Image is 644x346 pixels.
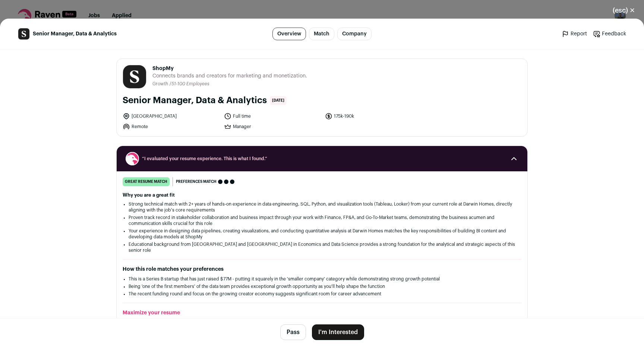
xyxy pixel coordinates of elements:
[562,30,587,38] a: Report
[129,283,515,289] li: Being 'one of the first members' of the data team provides exceptional growth opportunity as you'...
[123,95,267,107] h1: Senior Manager, Data & Analytics
[129,241,515,253] li: Educational background from [GEOGRAPHIC_DATA] and [GEOGRAPHIC_DATA] in Economics and Data Science...
[33,30,117,38] span: Senior Manager, Data & Analytics
[171,82,209,86] span: 51-100 Employees
[123,65,146,88] img: ecec07c4919d982118bf00f7ec88eac5ba60494fe4c01f32e77f673f580d25b3.png
[123,112,220,120] li: [GEOGRAPHIC_DATA]
[123,192,521,198] h2: Why you are a great fit
[604,2,644,19] button: Close modal
[170,81,209,87] li: /
[224,112,321,120] li: Full time
[129,291,515,297] li: The recent funding round and focus on the growing creator economy suggests significant room for c...
[337,28,372,40] a: Company
[593,30,626,38] a: Feedback
[123,309,521,317] h2: Maximize your resume
[123,177,170,186] div: great resume match
[129,215,515,226] li: Proven track record in stakeholder collaboration and business impact through your work with Finan...
[176,178,217,185] span: Preferences match
[270,96,287,105] span: [DATE]
[152,81,170,87] li: Growth
[309,28,334,40] a: Match
[129,228,515,240] li: Your experience in designing data pipelines, creating visualizations, and conducting quantitative...
[280,324,306,340] button: Pass
[224,123,321,130] li: Manager
[18,28,29,39] img: ecec07c4919d982118bf00f7ec88eac5ba60494fe4c01f32e77f673f580d25b3.png
[123,266,521,273] h2: How this role matches your preferences
[272,28,306,40] a: Overview
[142,156,502,162] span: “I evaluated your resume experience. This is what I found.”
[152,65,307,72] span: ShopMy
[325,112,422,120] li: 175k-190k
[129,276,515,282] li: This is a Series B startup that has just raised $77M - putting it squarely in the 'smaller compan...
[123,123,220,130] li: Remote
[129,201,515,213] li: Strong technical match with 2+ years of hands-on experience in data engineering, SQL, Python, and...
[312,324,364,340] button: I'm Interested
[152,72,307,80] span: Connects brands and creators for marketing and monetization.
